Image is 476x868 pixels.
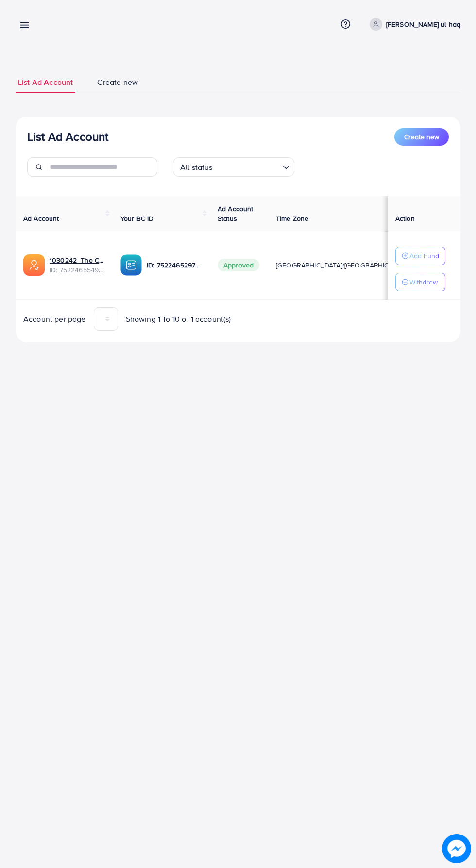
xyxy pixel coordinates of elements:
[276,260,411,270] span: [GEOGRAPHIC_DATA]/[GEOGRAPHIC_DATA]
[394,128,449,146] button: Create new
[444,836,468,860] img: image
[216,158,279,174] input: Search for option
[23,254,45,276] img: ic-ads-acc.e4c84228.svg
[126,314,231,325] span: Showing 1 To 10 of 1 account(s)
[395,247,445,265] button: Add Fund
[173,157,294,177] div: Search for option
[18,77,73,88] span: List Ad Account
[97,77,138,88] span: Create new
[147,259,202,271] p: ID: 7522465297945837585
[218,259,259,271] span: Approved
[120,254,142,276] img: ic-ba-acc.ded83a64.svg
[386,18,460,30] p: [PERSON_NAME] ul haq
[404,132,439,142] span: Create new
[178,160,215,174] span: All status
[409,276,438,288] p: Withdraw
[120,214,154,223] span: Your BC ID
[395,214,415,223] span: Action
[50,265,105,275] span: ID: 7522465549293649921
[50,255,105,275] div: <span class='underline'>1030242_The Clothing Bazar_1751460503875</span></br>7522465549293649921
[366,18,460,31] a: [PERSON_NAME] ul haq
[218,204,254,223] span: Ad Account Status
[276,214,308,223] span: Time Zone
[50,255,105,265] a: 1030242_The Clothing Bazar_1751460503875
[23,214,59,223] span: Ad Account
[27,130,108,144] h3: List Ad Account
[395,273,445,291] button: Withdraw
[409,250,439,262] p: Add Fund
[23,314,86,325] span: Account per page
